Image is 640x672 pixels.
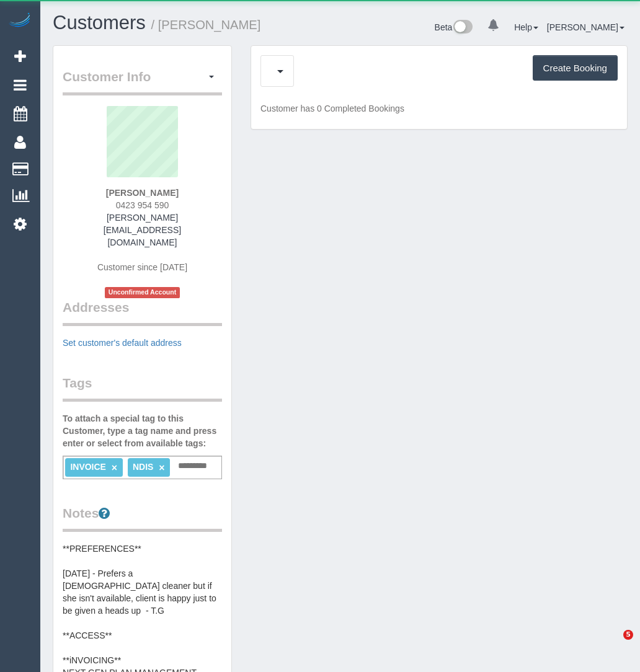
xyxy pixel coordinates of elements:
[151,18,261,32] small: / [PERSON_NAME]
[7,12,32,30] img: Automaid Logo
[159,462,164,473] a: ×
[70,462,106,472] span: INVOICE
[116,200,169,210] span: 0423 954 590
[452,20,473,36] img: New interface
[97,262,187,272] span: Customer since [DATE]
[106,188,179,198] strong: [PERSON_NAME]
[514,22,538,32] a: Help
[533,55,618,81] button: Create Booking
[63,504,222,532] legend: Notes
[547,22,624,32] a: [PERSON_NAME]
[63,338,182,348] a: Set customer's default address
[104,213,181,247] a: [PERSON_NAME][EMAIL_ADDRESS][DOMAIN_NAME]
[112,462,117,473] a: ×
[105,287,180,298] span: Unconfirmed Account
[623,630,633,640] span: 5
[63,412,222,449] label: To attach a special tag to this Customer, type a tag name and press enter or select from availabl...
[598,630,628,660] iframe: Intercom live chat
[133,462,153,472] span: NDIS
[63,374,222,402] legend: Tags
[53,12,146,33] a: Customers
[435,22,473,32] a: Beta
[63,68,222,95] legend: Customer Info
[260,102,618,115] p: Customer has 0 Completed Bookings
